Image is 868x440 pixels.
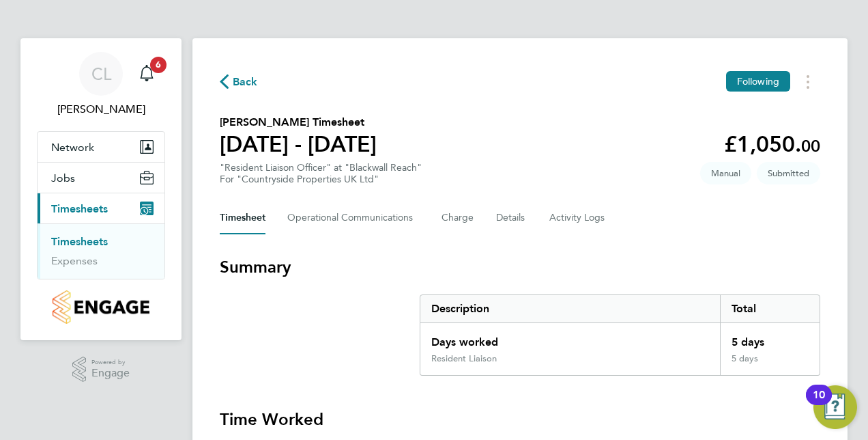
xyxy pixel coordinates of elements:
[38,223,164,279] div: Timesheets
[37,52,165,118] a: CL[PERSON_NAME]
[38,193,164,223] button: Timesheets
[726,71,790,92] button: Following
[496,202,527,234] button: Details
[431,353,497,364] div: Resident Liaison
[38,132,164,162] button: Network
[220,73,258,90] button: Back
[220,256,820,278] h3: Summary
[720,323,820,353] div: 5 days
[20,38,182,340] nav: Main navigation
[700,162,751,184] span: This timesheet was manually created.
[724,131,820,157] app-decimal: £1,050.
[37,290,165,324] a: Go to home page
[796,71,820,92] button: Timesheets Menu
[220,114,377,130] h2: [PERSON_NAME] Timesheet
[813,385,857,429] button: Open Resource Center, 10 new notifications
[757,162,820,184] span: This timesheet is Submitted.
[720,353,820,375] div: 5 days
[549,202,607,234] button: Activity Logs
[442,202,474,234] button: Charge
[51,141,94,154] span: Network
[420,323,720,353] div: Days worked
[287,202,420,234] button: Operational Communications
[53,290,149,324] img: countryside-properties-logo-retina.png
[133,52,160,96] a: 6
[233,74,258,90] span: Back
[37,101,165,118] span: Courtney Lyons
[720,295,820,322] div: Total
[220,409,820,430] h3: Time Worked
[220,162,422,185] div: "Resident Liaison Officer" at "Blackwall Reach"
[38,163,164,193] button: Jobs
[91,65,111,83] span: CL
[220,174,422,185] div: For "Countryside Properties UK Ltd"
[220,130,377,158] h1: [DATE] - [DATE]
[420,295,720,322] div: Description
[737,75,779,87] span: Following
[801,136,820,156] span: 00
[220,202,265,234] button: Timesheet
[51,235,108,248] a: Timesheets
[420,294,820,376] div: Summary
[813,395,825,413] div: 10
[72,357,130,383] a: Powered byEngage
[51,202,108,215] span: Timesheets
[51,254,98,267] a: Expenses
[51,171,75,184] span: Jobs
[91,368,130,379] span: Engage
[150,57,167,73] span: 6
[91,357,130,368] span: Powered by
